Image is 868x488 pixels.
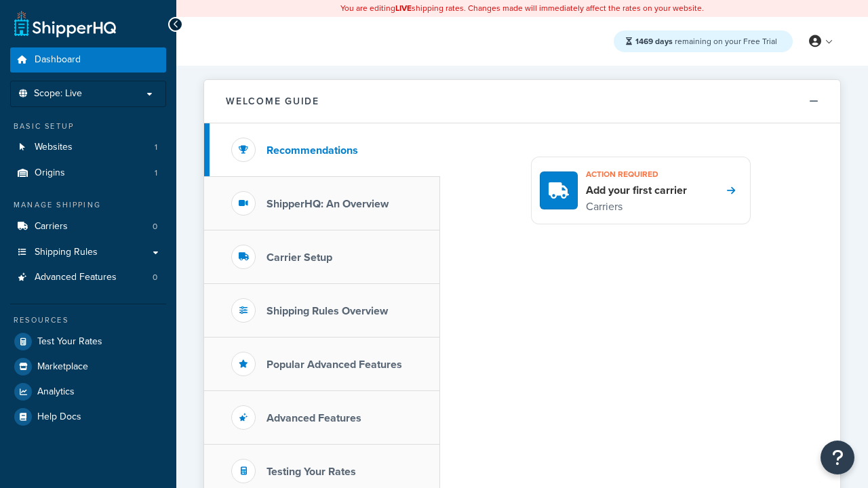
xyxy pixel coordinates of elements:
[35,272,117,283] span: Advanced Features
[267,412,361,424] h3: Advanced Features
[586,183,687,198] h4: Add your first carrier
[35,142,73,153] span: Websites
[155,167,157,179] span: 1
[37,336,102,348] span: Test Your Rates
[37,411,81,423] span: Help Docs
[10,329,166,354] a: Test Your Rates
[10,47,166,73] a: Dashboard
[10,135,166,160] a: Websites1
[10,240,166,265] a: Shipping Rules
[10,314,166,326] div: Resources
[10,265,166,290] li: Advanced Features
[267,144,358,157] h3: Recommendations
[37,386,75,398] span: Analytics
[395,2,412,14] b: LIVE
[586,198,687,216] p: Carriers
[10,405,166,429] a: Help Docs
[267,198,389,210] h3: ShipperHQ: An Overview
[155,142,157,153] span: 1
[204,80,840,123] button: Welcome Guide
[10,214,166,239] a: Carriers0
[10,214,166,239] li: Carriers
[267,251,332,264] h3: Carrier Setup
[35,167,65,179] span: Origins
[267,466,356,478] h3: Testing Your Rates
[37,361,88,373] span: Marketplace
[267,359,402,371] h3: Popular Advanced Features
[35,221,68,232] span: Carriers
[34,88,82,100] span: Scope: Live
[153,272,157,283] span: 0
[10,161,166,186] li: Origins
[35,54,81,66] span: Dashboard
[635,35,777,47] span: remaining on your Free Trial
[586,165,687,183] h3: Action required
[10,121,166,132] div: Basic Setup
[821,441,854,474] button: Open Resource Center
[267,305,388,317] h3: Shipping Rules Overview
[35,247,98,258] span: Shipping Rules
[10,135,166,160] li: Websites
[10,265,166,290] a: Advanced Features0
[10,354,166,379] a: Marketplace
[10,199,166,211] div: Manage Shipping
[10,161,166,186] a: Origins1
[226,96,319,106] h2: Welcome Guide
[153,221,157,232] span: 0
[635,35,673,47] strong: 1469 days
[10,380,166,404] a: Analytics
